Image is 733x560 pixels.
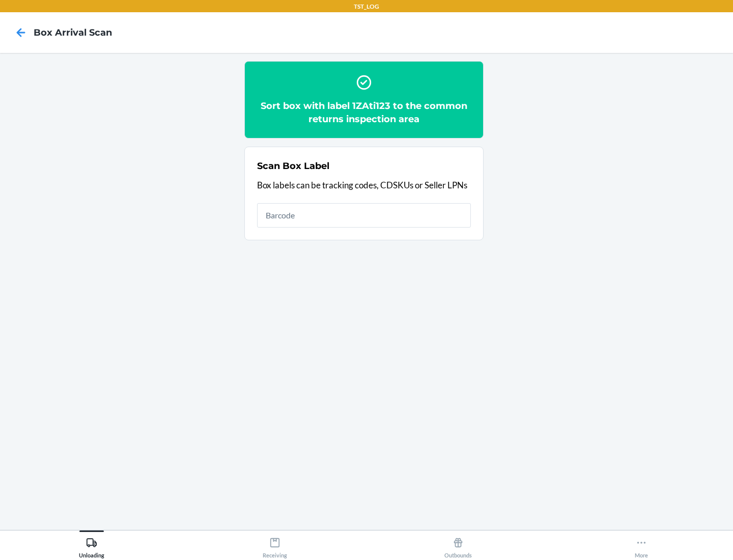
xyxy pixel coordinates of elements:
div: More [635,533,648,558]
p: TST_LOG [354,2,379,11]
button: More [550,530,733,558]
h2: Sort box with label 1ZAti123 to the common returns inspection area [257,99,471,126]
div: Outbounds [444,533,472,558]
p: Box labels can be tracking codes, CDSKUs or Seller LPNs [257,179,471,192]
h2: Scan Box Label [257,159,329,173]
div: Receiving [263,533,287,558]
div: Unloading [79,533,104,558]
h4: Box Arrival Scan [34,26,112,39]
input: Barcode [257,203,471,228]
button: Receiving [183,530,366,558]
button: Outbounds [366,530,550,558]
